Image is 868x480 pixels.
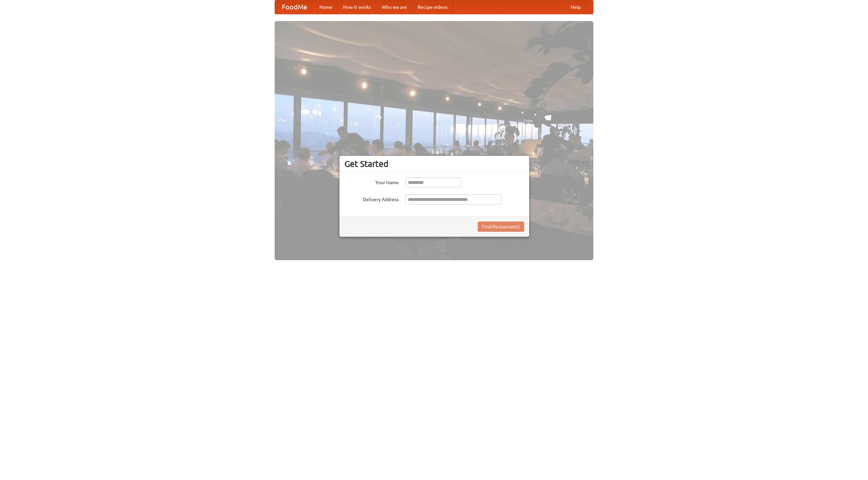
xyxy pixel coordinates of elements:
label: Delivery Address [344,194,399,203]
button: Find Restaurants! [478,222,524,232]
a: How it works [338,0,376,14]
a: Recipe videos [412,0,453,14]
h3: Get Started [344,159,524,169]
label: Your Name [344,177,399,186]
a: Home [314,0,338,14]
a: Help [565,0,586,14]
a: FoodMe [275,0,314,14]
a: Who we are [376,0,412,14]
